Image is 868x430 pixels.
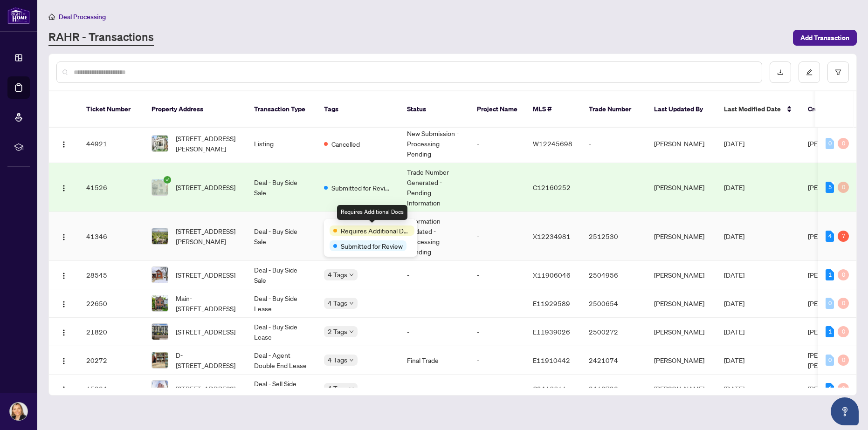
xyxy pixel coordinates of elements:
div: 1 [826,326,834,337]
div: 0 [826,138,834,149]
div: 0 [838,269,849,280]
div: 0 [838,298,849,309]
span: [PERSON_NAME] [808,328,858,336]
span: [STREET_ADDRESS][PERSON_NAME] [176,133,239,154]
span: X12234981 [533,232,571,240]
td: [PERSON_NAME] [647,261,716,289]
span: check-circle [164,176,171,184]
button: Open asap [831,397,859,425]
td: Deal - Buy Side Lease [247,318,317,346]
span: [STREET_ADDRESS][PERSON_NAME] [176,226,239,246]
div: 1 [826,383,834,394]
button: filter [827,61,849,83]
td: - [469,375,525,403]
td: - [469,163,525,212]
button: download [770,61,791,83]
div: 0 [838,355,849,366]
button: Logo [56,324,71,339]
span: E11939026 [533,328,570,336]
td: 2500272 [581,318,647,346]
th: Tags [317,91,400,128]
td: - [469,124,525,163]
span: 4 Tags [328,383,347,394]
img: thumbnail-img [152,228,168,244]
td: 2418793 [581,375,647,403]
td: - [581,163,647,212]
th: Project Name [469,91,525,128]
button: Add Transaction [793,30,857,46]
div: Requires Additional Docs [337,205,407,220]
span: [DATE] [724,183,744,191]
td: [PERSON_NAME] [647,289,716,318]
span: E11910442 [533,356,570,364]
a: RAHR - Transactions [48,29,154,46]
span: C12160252 [533,183,571,191]
span: edit [806,69,813,75]
td: Deal - Buy Side Sale [247,163,317,212]
td: - [469,261,525,289]
span: [DATE] [724,299,744,307]
img: Profile Icon [10,403,28,420]
td: - [469,346,525,375]
span: Cancelled [331,139,360,149]
button: Logo [56,180,71,195]
th: Created By [800,91,856,128]
span: 4 Tags [328,355,347,365]
div: 0 [826,355,834,366]
td: Deal - Buy Side Sale [247,261,317,289]
td: Final Trade [400,346,469,375]
th: Last Updated By [647,91,716,128]
td: - [400,289,469,318]
div: 0 [838,182,849,193]
img: thumbnail-img [152,324,168,340]
span: download [777,69,784,75]
button: Logo [56,136,71,151]
button: edit [799,61,820,83]
th: Status [400,91,469,128]
span: [PERSON_NAME] [808,384,858,393]
span: Submitted for Review [331,183,392,193]
td: [PERSON_NAME] [647,212,716,261]
div: 7 [838,231,849,242]
th: Last Modified Date [716,91,800,128]
td: Deal - Buy Side Sale [247,212,317,261]
span: Add Transaction [800,30,849,45]
td: Trade Number Generated - Pending Information [400,163,469,212]
button: Logo [56,229,71,244]
img: Logo [60,141,68,148]
span: down [349,386,354,391]
img: thumbnail-img [152,295,168,311]
span: W12245698 [533,139,572,148]
span: [PERSON_NAME] [PERSON_NAME] [808,351,858,369]
span: D-[STREET_ADDRESS] [176,350,239,370]
td: 2512530 [581,212,647,261]
span: down [349,273,354,277]
span: 4 Tags [328,269,347,280]
td: - [469,212,525,261]
span: [DATE] [724,384,744,393]
span: Last Modified Date [724,104,781,114]
th: Trade Number [581,91,647,128]
button: Logo [56,353,71,368]
td: - [469,318,525,346]
img: thumbnail-img [152,179,168,195]
td: Deal - Sell Side Lease [247,375,317,403]
span: 2 Tags [328,326,347,337]
img: thumbnail-img [152,352,168,368]
span: home [48,14,55,20]
span: down [349,358,354,362]
button: Logo [56,381,71,396]
button: Logo [56,267,71,282]
span: Submitted for Review [341,241,403,251]
span: X11906046 [533,271,571,279]
td: [PERSON_NAME] [647,318,716,346]
td: 15984 [79,375,144,403]
td: 41346 [79,212,144,261]
td: 2500654 [581,289,647,318]
td: - [400,318,469,346]
span: [STREET_ADDRESS] [176,182,235,192]
span: Requires Additional Docs [341,225,411,236]
img: logo [7,7,30,24]
img: Logo [60,300,68,308]
td: - [581,124,647,163]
